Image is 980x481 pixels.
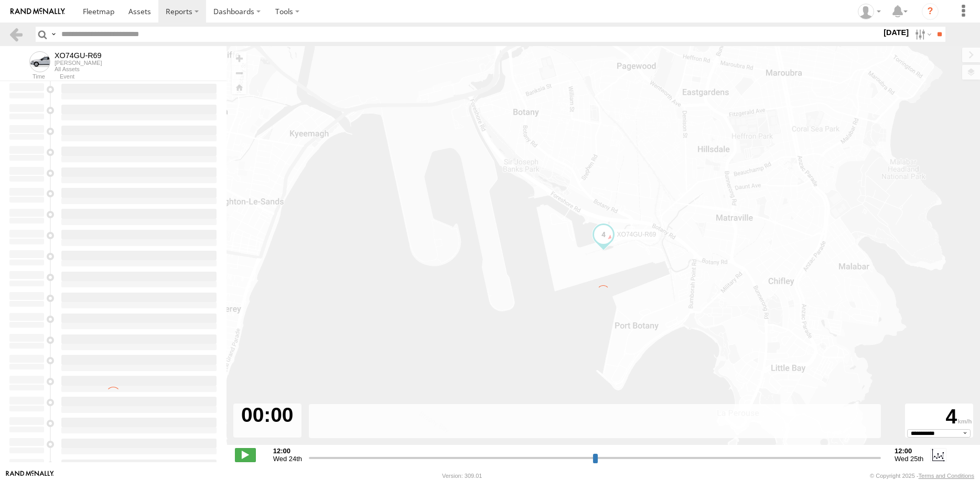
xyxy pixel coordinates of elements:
span: Wed 25th [895,455,923,463]
div: [PERSON_NAME] [55,60,102,66]
label: Play/Stop [235,448,256,462]
div: XO74GU-R69 - View Asset History [55,51,102,60]
a: Visit our Website [6,471,54,481]
strong: 12:00 [895,447,923,455]
div: Version: 309.01 [442,473,482,479]
img: rand-logo.svg [10,8,65,15]
div: © Copyright 2025 - [870,473,974,479]
strong: 12:00 [273,447,302,455]
label: Search Filter Options [911,27,933,42]
a: Back to previous Page [8,27,24,42]
div: Time [8,74,45,80]
div: All Assets [55,66,102,72]
a: Terms and Conditions [919,473,974,479]
div: Event [60,74,227,80]
span: Wed 24th [273,455,302,463]
label: Search Query [49,27,58,42]
div: 4 [907,405,972,429]
label: [DATE] [881,27,911,38]
i: ? [922,3,939,20]
div: Quang MAC [854,4,885,19]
